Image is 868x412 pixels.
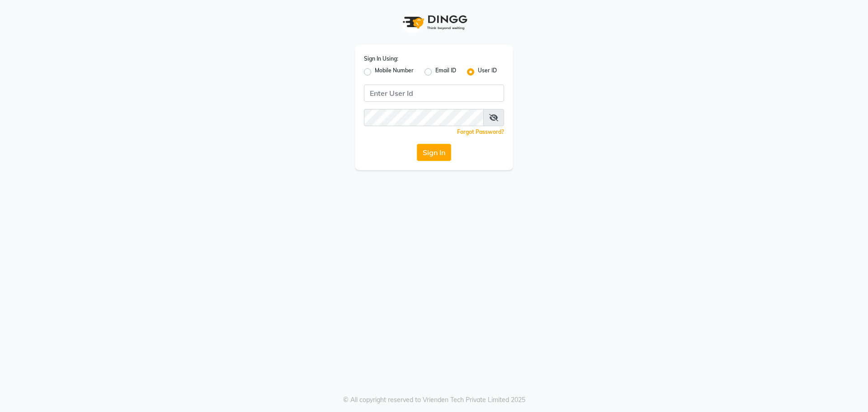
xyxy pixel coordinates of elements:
a: Forgot Password? [457,128,504,135]
label: Email ID [435,66,456,77]
input: Username [364,85,504,102]
button: Sign In [417,144,451,161]
label: Mobile Number [375,66,414,77]
img: logo1.svg [398,9,470,36]
label: Sign In Using: [364,55,398,63]
input: Username [364,109,484,126]
label: User ID [478,66,497,77]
